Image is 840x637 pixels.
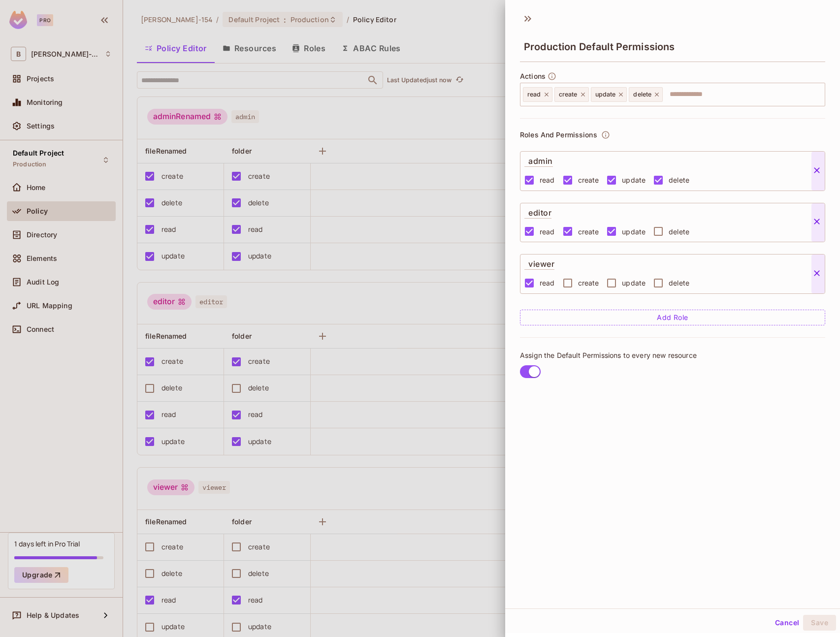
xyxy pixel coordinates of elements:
span: create [559,91,578,98]
div: create [554,87,589,102]
span: create [578,278,599,287]
button: Add Role [520,310,825,325]
span: delete [633,91,651,98]
span: update [622,175,646,185]
p: Roles And Permissions [520,131,597,139]
div: update [591,87,627,102]
p: admin [524,152,553,167]
div: delete [629,87,663,102]
button: Cancel [771,615,803,631]
span: Assign the Default Permissions to every new resource [520,351,697,360]
button: Save [803,615,836,631]
span: update [595,91,616,98]
div: read [523,87,552,102]
span: create [578,175,599,185]
span: read [540,175,555,185]
span: create [578,227,599,236]
span: read [527,91,541,98]
p: editor [524,203,551,219]
span: delete [669,278,689,287]
span: read [540,227,555,236]
span: delete [669,175,689,185]
p: viewer [524,255,554,270]
span: Production Default Permissions [524,41,675,53]
span: read [540,278,555,287]
span: update [622,278,646,287]
span: delete [669,227,689,236]
span: Actions [520,72,546,80]
span: update [622,227,646,236]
